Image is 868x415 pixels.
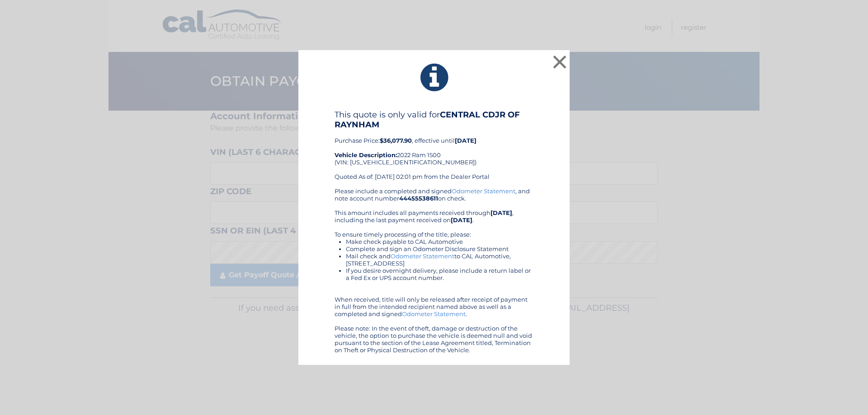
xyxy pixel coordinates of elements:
[346,267,533,281] li: If you desire overnight delivery, please include a return label or a Fed Ex or UPS account number.
[346,245,533,252] li: Complete and sign an Odometer Disclosure Statement
[391,252,454,260] a: Odometer Statement
[491,209,512,216] b: [DATE]
[452,187,515,195] a: Odometer Statement
[551,53,569,71] button: ×
[451,216,472,224] b: [DATE]
[335,110,533,130] h4: This quote is only valid for
[335,187,533,354] div: Please include a completed and signed , and note account number on check. This amount includes al...
[346,238,533,245] li: Make check payable to CAL Automotive
[399,195,438,202] b: 44455538611
[335,110,520,130] b: CENTRAL CDJR OF RAYNHAM
[335,110,533,187] div: Purchase Price: , effective until 2022 Ram 1500 (VIN: [US_VEHICLE_IDENTIFICATION_NUMBER]) Quoted ...
[335,151,397,159] strong: Vehicle Description:
[380,137,412,144] b: $36,077.90
[402,310,466,317] a: Odometer Statement
[455,137,476,144] b: [DATE]
[346,252,533,267] li: Mail check and to CAL Automotive, [STREET_ADDRESS]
